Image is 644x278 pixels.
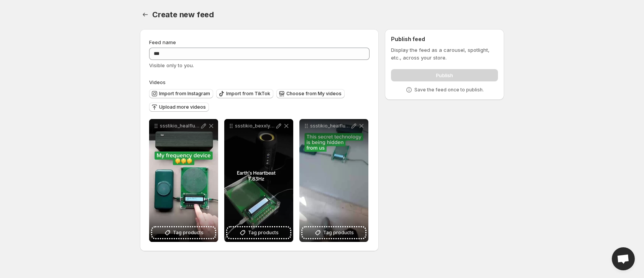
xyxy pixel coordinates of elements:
span: Choose from My videos [286,91,342,97]
span: Import from Instagram [159,91,210,97]
p: Display the feed as a carousel, spotlight, etc., across your store. [391,46,498,61]
span: Videos [149,79,166,85]
button: Tag products [152,227,215,238]
button: Tag products [302,227,365,238]
div: ssstikio_bexxlyco_1747854561002 1 - TrimTag products [224,119,293,242]
button: Tag products [227,227,290,238]
p: ssstikio_healflux_1751907689460 - Trim [310,123,350,129]
span: Import from TikTok [226,91,270,97]
div: ssstikio_healflux_1747854537762 - TrimTag products [149,119,218,242]
div: ssstikio_healflux_1751907689460 - TrimTag products [299,119,368,242]
span: Feed name [149,39,176,45]
span: Tag products [248,229,279,237]
span: Tag products [323,229,354,237]
button: Import from TikTok [216,89,273,98]
span: Upload more videos [159,104,206,110]
h2: Publish feed [391,35,498,43]
button: Settings [140,9,151,20]
span: Create new feed [152,10,214,19]
p: ssstikio_bexxlyco_1747854561002 1 - Trim [235,123,275,129]
a: Open chat [612,247,635,270]
span: Visible only to you. [149,62,194,68]
button: Upload more videos [149,103,209,112]
button: Choose from My videos [276,89,345,98]
span: Tag products [173,229,204,237]
p: ssstikio_healflux_1747854537762 - Trim [160,123,200,129]
p: Save the feed once to publish. [414,87,484,93]
button: Import from Instagram [149,89,213,98]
